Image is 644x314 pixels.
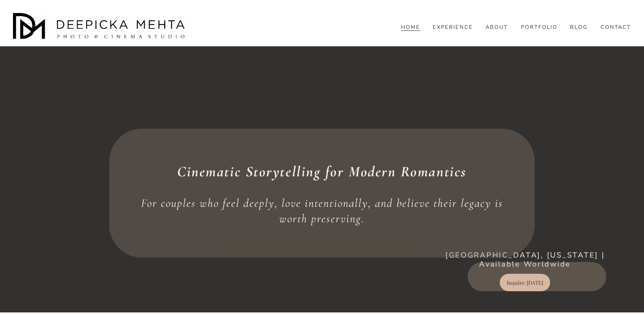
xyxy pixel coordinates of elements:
p: [GEOGRAPHIC_DATA], [US_STATE] | Available Worldwide [444,251,606,269]
a: ABOUT [486,24,508,31]
a: PORTFOLIO [521,24,557,31]
a: CONTACT [601,24,631,31]
a: folder dropdown [570,24,588,31]
img: Austin Wedding Photographer - Deepicka Mehta Photography &amp; Cinematography [13,13,188,41]
em: For couples who feel deeply, love intentionally, and believe their legacy is worth preserving. [141,196,506,225]
a: HOME [401,24,420,31]
a: EXPERIENCE [433,24,473,31]
span: BLOG [570,24,588,31]
em: Cinematic Storytelling for Modern Romantics [177,162,467,180]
